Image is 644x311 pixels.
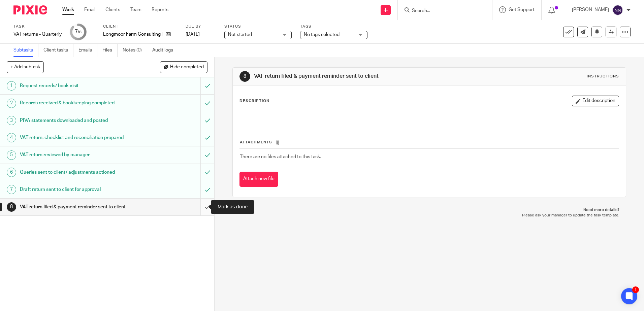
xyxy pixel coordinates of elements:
p: [PERSON_NAME] [572,6,609,13]
span: [DATE] [186,32,200,37]
a: Reports [152,6,168,13]
button: Hide completed [160,61,207,73]
h1: PIVA statements downloaded and posted [20,115,136,126]
label: Task [13,24,62,29]
h1: VAT return filed & payment reminder sent to client [20,202,136,212]
p: Need more details? [239,207,619,213]
span: There are no files attached to this task. [240,154,321,159]
h1: VAT return filed & payment reminder sent to client [254,73,444,80]
div: 5 [7,150,16,160]
span: Hide completed [170,65,204,70]
h1: VAT return reviewed by manager [20,150,136,160]
a: Client tasks [43,44,73,57]
div: 4 [7,133,16,142]
a: Team [130,6,141,13]
div: 1 [7,81,16,91]
a: Audit logs [152,44,178,57]
label: Due by [186,24,216,29]
div: 8 [7,202,16,212]
label: Status [224,24,292,29]
a: Email [84,6,95,13]
span: Get Support [509,7,535,12]
h1: Queries sent to client/ adjustments actioned [20,167,136,177]
div: 7 [7,185,16,194]
label: Tags [300,24,367,29]
a: Subtasks [13,44,38,57]
label: Client [103,24,177,29]
img: svg%3E [612,5,623,15]
a: Emails [78,44,97,57]
div: 3 [7,116,16,125]
div: Instructions [587,74,619,79]
p: Please ask your manager to update the task template. [239,213,619,218]
span: Attachments [240,140,272,144]
div: 8 [239,71,250,82]
button: Attach new file [239,172,278,187]
p: Description [239,98,269,104]
span: No tags selected [304,32,340,37]
div: 2 [7,99,16,108]
img: Pixie [13,5,47,14]
div: 6 [7,168,16,177]
a: Files [102,44,118,57]
div: 7 [75,28,82,36]
h1: Records received & bookkeeping completed [20,98,136,108]
a: Clients [105,6,120,13]
a: Work [62,6,74,13]
h1: Request records/ book visit [20,81,136,91]
a: Notes (0) [123,44,147,57]
h1: Draft return sent to client for approval [20,184,136,195]
div: VAT returns - Quarterly [13,31,62,38]
input: Search [411,8,472,14]
span: Not started [228,32,252,37]
button: + Add subtask [7,61,44,73]
h1: VAT return, checklist and reconciliation prepared [20,133,136,143]
small: /8 [78,30,82,34]
button: Edit description [572,96,619,106]
p: Longmoor Farm Consulting Ltd [103,31,162,38]
div: 1 [632,286,639,293]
